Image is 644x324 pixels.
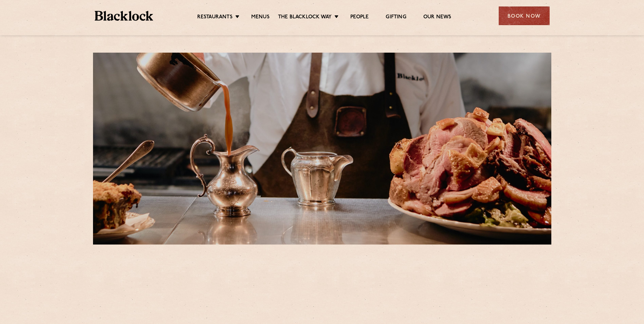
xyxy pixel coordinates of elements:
[197,14,233,21] a: Restaurants
[278,14,332,21] a: The Blacklock Way
[251,14,270,21] a: Menus
[95,11,153,21] img: BL_Textured_Logo-footer-cropped.svg
[423,14,452,21] a: Our News
[386,14,406,21] a: Gifting
[499,6,550,25] div: Book Now
[350,14,369,21] a: People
